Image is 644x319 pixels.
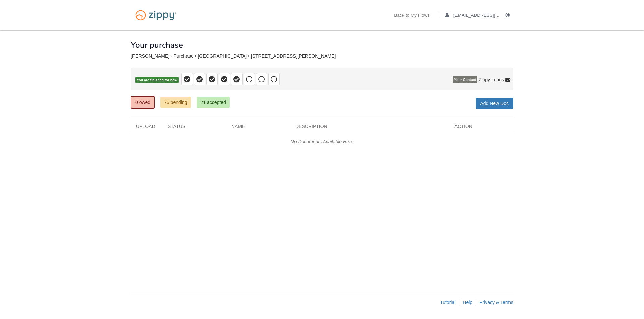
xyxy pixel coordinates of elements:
[131,53,513,59] div: [PERSON_NAME] - Purchase • [GEOGRAPHIC_DATA] • [STREET_ADDRESS][PERSON_NAME]
[226,123,290,133] div: Name
[479,76,504,83] span: Zippy Loans
[453,13,530,18] span: aaboley88@icloud.com
[453,76,477,83] span: Your Contact
[463,300,472,305] a: Help
[394,13,430,19] a: Back to My Flows
[506,13,513,19] a: Log out
[163,123,226,133] div: Status
[135,77,179,83] span: You are finished for now
[291,139,354,144] em: No Documents Available Here
[290,123,449,133] div: Description
[160,97,191,108] a: 75 pending
[476,98,513,109] a: Add New Doc
[131,41,183,49] h1: Your purchase
[479,300,513,305] a: Privacy & Terms
[449,123,513,133] div: Action
[197,97,229,108] a: 21 accepted
[131,7,181,24] img: Logo
[131,96,155,109] a: 0 owed
[445,13,530,19] a: edit profile
[440,300,455,305] a: Tutorial
[131,123,163,133] div: Upload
